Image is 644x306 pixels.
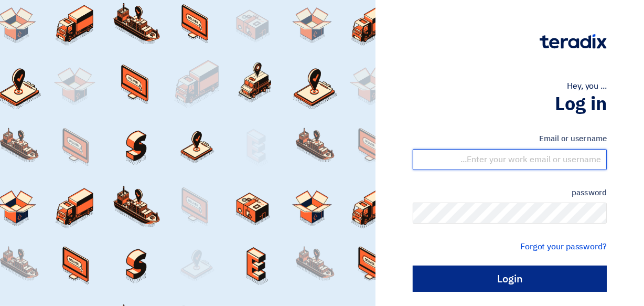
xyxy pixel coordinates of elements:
a: Forgot your password? [520,240,607,253]
input: Login [413,266,607,292]
font: Hey, you ... [567,80,607,92]
img: Teradix logo [540,34,607,49]
input: Enter your work email or username... [413,149,607,170]
font: Log in [555,90,607,118]
font: Email or username [539,133,607,144]
font: password [572,187,607,198]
